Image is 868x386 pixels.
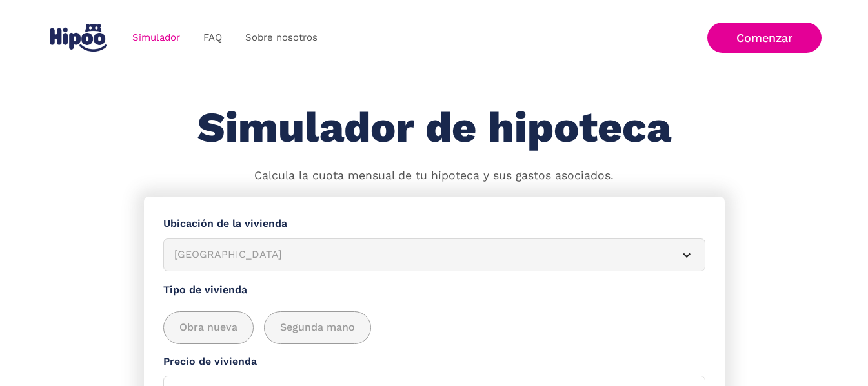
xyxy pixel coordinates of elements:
h1: Simulador de hipoteca [197,104,671,151]
div: add_description_here [163,311,705,344]
article: [GEOGRAPHIC_DATA] [163,238,705,271]
span: Segunda mano [280,320,355,336]
a: home [47,19,110,57]
a: Simulador [121,25,192,50]
p: Calcula la cuota mensual de tu hipoteca y sus gastos asociados. [254,168,614,184]
label: Ubicación de la vivienda [163,216,705,232]
label: Precio de vivienda [163,354,705,370]
a: Sobre nosotros [234,25,329,50]
label: Tipo de vivienda [163,282,705,298]
div: [GEOGRAPHIC_DATA] [174,247,663,263]
a: FAQ [192,25,234,50]
span: Obra nueva [179,320,237,336]
a: Comenzar [707,23,822,53]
